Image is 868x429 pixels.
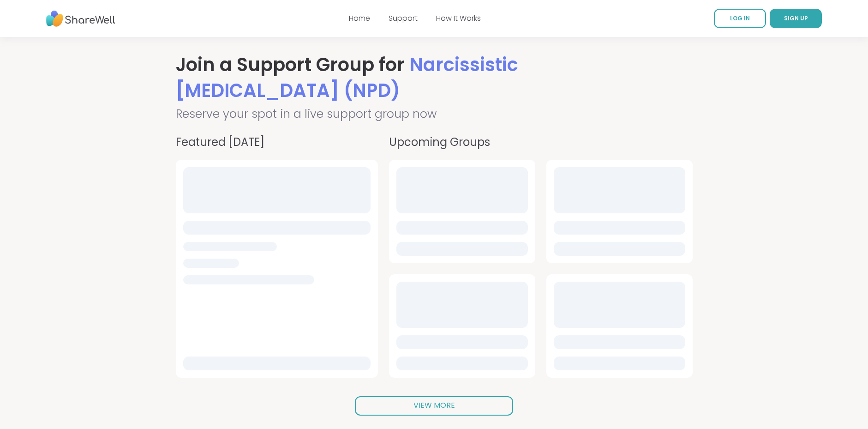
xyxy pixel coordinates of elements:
[176,105,693,123] h2: Reserve your spot in a live support group now
[770,9,822,28] button: SIGN UP
[176,52,518,103] span: Narcissistic [MEDICAL_DATA] (NPD)
[389,13,418,24] a: Support
[349,13,370,24] a: Home
[730,14,750,22] span: LOG IN
[413,400,455,411] span: VIEW MORE
[436,13,481,24] a: How It Works
[176,52,693,103] h1: Join a Support Group for
[784,14,808,22] span: SIGN UP
[714,9,766,28] a: LOG IN
[176,134,378,151] h4: Featured [DATE]
[46,6,115,31] img: ShareWell Nav Logo
[355,396,513,416] a: VIEW MORE
[389,134,693,151] h4: Upcoming Groups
